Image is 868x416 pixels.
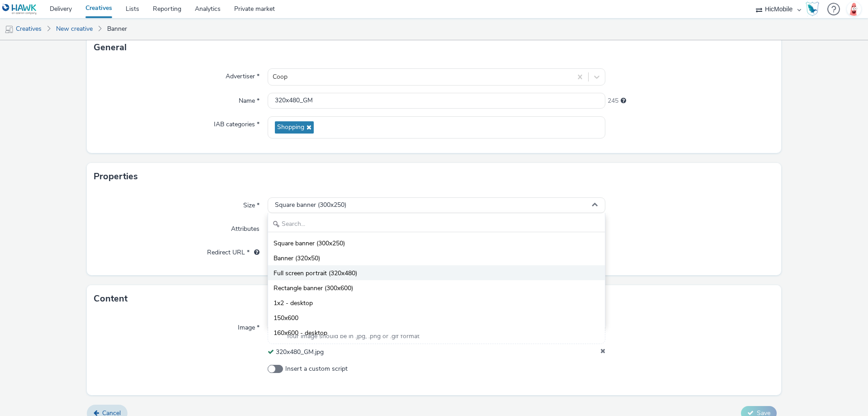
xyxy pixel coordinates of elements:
[274,299,313,308] span: 1x2 - desktop
[103,18,132,40] a: Banner
[285,364,348,373] span: Insert a custom script
[210,116,263,129] label: IAB categories *
[276,348,324,356] span: 320x480_GM.jpg
[240,197,263,210] label: Size *
[621,96,626,105] div: Maximum 255 characters
[203,244,263,257] label: Redirect URL *
[806,2,819,16] img: Hawk Academy
[277,124,304,131] span: Shopping
[608,96,618,105] span: 245
[286,332,420,341] span: Your image should be in .jpg, .png or .gif format
[94,292,127,306] h3: Content
[274,269,357,278] span: Full screen portrait (320x480)
[94,170,138,183] h3: Properties
[235,93,263,105] label: Name *
[275,201,346,209] span: Square banner (300x250)
[234,320,263,332] label: Image *
[274,254,320,263] span: Banner (320x50)
[268,216,605,232] input: Search...
[5,25,14,34] img: mobile
[274,314,298,323] span: 150x600
[806,2,823,16] a: Hawk Academy
[847,2,861,16] img: Giovanni Strada
[52,18,97,40] a: New creative
[250,248,259,257] div: URL will be used as a validation URL with some SSPs and it will be the redirection URL of your cr...
[94,41,127,54] h3: General
[274,284,353,293] span: Rectangle banner (300x600)
[227,221,263,234] label: Attributes
[2,4,37,15] img: undefined Logo
[274,329,327,338] span: 160x600 - desktop
[268,93,605,109] input: Name
[274,239,345,248] span: Square banner (300x250)
[222,68,263,81] label: Advertiser *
